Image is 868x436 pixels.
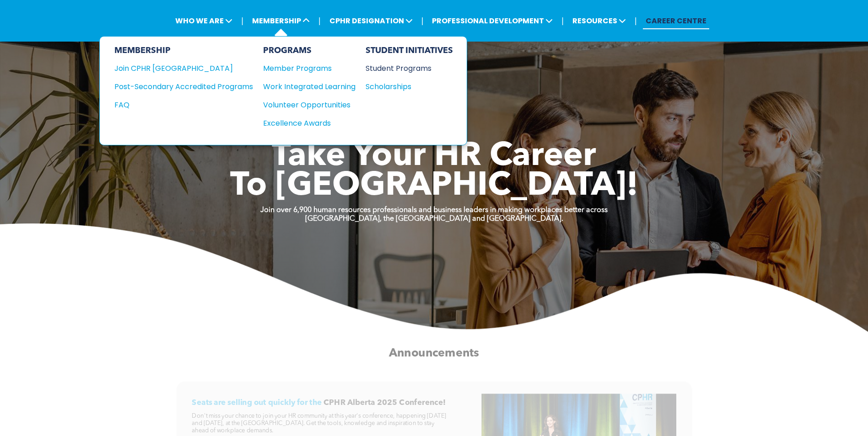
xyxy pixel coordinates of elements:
[114,99,239,111] div: FAQ
[241,11,243,30] li: |
[643,12,709,29] a: CAREER CENTRE
[263,63,346,74] div: Member Programs
[114,63,253,74] a: Join CPHR [GEOGRAPHIC_DATA]
[323,399,446,407] span: CPHR Alberta 2025 Conference!
[173,12,235,29] span: WHO WE ARE
[263,117,356,129] a: Excellence Awards
[114,46,253,56] div: MEMBERSHIP
[192,399,322,407] span: Seats are selling out quickly for the
[192,413,446,434] span: Don't miss your chance to join your HR community at this year's conference, happening [DATE] and ...
[421,11,424,30] li: |
[263,81,346,92] div: Work Integrated Learning
[114,81,253,92] a: Post-Secondary Accredited Programs
[263,81,356,92] a: Work Integrated Learning
[114,81,239,92] div: Post-Secondary Accredited Programs
[561,11,564,30] li: |
[305,215,563,223] strong: [GEOGRAPHIC_DATA], the [GEOGRAPHIC_DATA] and [GEOGRAPHIC_DATA].
[263,117,346,129] div: Excellence Awards
[263,99,356,111] a: Volunteer Opportunities
[249,12,313,29] span: MEMBERSHIP
[263,46,356,56] div: PROGRAMS
[318,11,321,30] li: |
[429,12,555,29] span: PROFESSIONAL DEVELOPMENT
[366,81,453,92] a: Scholarships
[366,63,444,74] div: Student Programs
[570,12,629,29] span: RESOURCES
[263,63,356,74] a: Member Programs
[389,347,479,359] span: Announcements
[366,81,444,92] div: Scholarships
[635,11,637,30] li: |
[230,170,638,203] span: To [GEOGRAPHIC_DATA]!
[114,99,253,111] a: FAQ
[366,63,453,74] a: Student Programs
[366,46,453,56] div: STUDENT INITIATIVES
[327,12,415,29] span: CPHR DESIGNATION
[263,99,346,111] div: Volunteer Opportunities
[260,207,608,214] strong: Join over 6,900 human resources professionals and business leaders in making workplaces better ac...
[114,63,239,74] div: Join CPHR [GEOGRAPHIC_DATA]
[272,140,596,173] span: Take Your HR Career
